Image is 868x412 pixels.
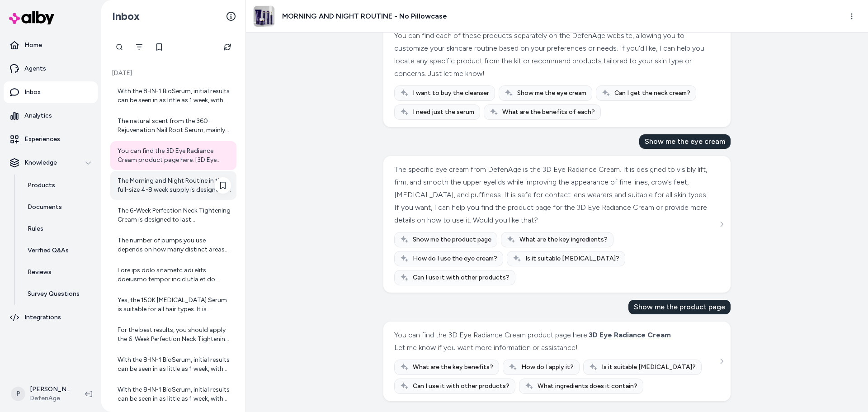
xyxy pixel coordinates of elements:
[394,29,717,80] div: You can find each of these products separately on the DefenAge website, allowing you to customize...
[254,6,274,27] img: am-pm-v2.jpg
[628,300,731,314] div: Show me the product page
[118,296,231,314] div: Yes, the 150K [MEDICAL_DATA] Serum is suitable for all hair types. It is designed to be gentle an...
[589,331,671,339] span: 3D Eye Radiance Cream
[19,218,98,240] a: Rules
[394,201,717,227] div: If you want, I can help you find the product page for the 3D Eye Radiance Cream or provide more d...
[413,363,493,372] span: What are the key benefits?
[4,81,98,103] a: Inbox
[110,141,236,170] a: You can find the 3D Eye Radiance Cream product page here: [3D Eye Radiance Cream]([URL][DOMAIN_NA...
[28,181,55,190] p: Products
[5,379,78,408] button: P[PERSON_NAME]DefenAge
[118,326,231,344] div: For the best results, you should apply the 6-Week Perfection Neck Tightening Cream twice daily, i...
[19,261,98,283] a: Reviews
[413,89,489,98] span: I want to buy the cleanser
[19,196,98,218] a: Documents
[19,283,98,305] a: Survey Questions
[24,158,57,167] p: Knowledge
[118,385,231,403] div: With the 8-IN-1 BioSerum, initial results can be seen in as little as 1 week, with the full range...
[110,171,236,200] a: The Morning and Night Routine in the full-size 4-8 week supply is designed to last approximately ...
[118,266,231,284] div: Lore ips dolo sitametc adi elits doeiusmo tempor incid utla et do magnaaliquae ad min 957V Quis N...
[28,289,80,298] p: Survey Questions
[28,224,43,233] p: Rules
[110,201,236,230] a: The 6-Week Perfection Neck Tightening Cream is designed to last approximately six weeks when used...
[110,69,236,78] p: [DATE]
[519,235,608,244] span: What are the key ingredients?
[118,117,231,135] div: The natural scent from the 360-Rejuvenation Nail Root Serum, mainly due to the amino acid Methion...
[30,385,71,394] p: [PERSON_NAME]
[118,87,231,105] div: With the 8-IN-1 BioSerum, initial results can be seen in as little as 1 week, with the full range...
[4,34,98,56] a: Home
[30,394,71,403] span: DefenAge
[110,350,236,379] a: With the 8-IN-1 BioSerum, initial results can be seen in as little as 1 week, with the full range...
[24,88,41,97] p: Inbox
[394,163,717,201] div: The specific eye cream from DefenAge is the 3D Eye Radiance Cream. It is designed to visibly lift...
[24,135,60,144] p: Experiences
[24,313,61,322] p: Integrations
[4,58,98,80] a: Agents
[4,152,98,174] button: Knowledge
[110,320,236,349] a: For the best results, you should apply the 6-Week Perfection Neck Tightening Cream twice daily, i...
[118,236,231,254] div: The number of pumps you use depends on how many distinct areas you want to treat on your scalp or...
[28,246,69,255] p: Verified Q&As
[4,128,98,150] a: Experiences
[24,41,42,50] p: Home
[413,108,474,117] span: I need just the serum
[110,111,236,140] a: The natural scent from the 360-Rejuvenation Nail Root Serum, mainly due to the amino acid Methion...
[517,89,586,98] span: Show me the eye cream
[4,307,98,328] a: Integrations
[9,11,54,24] img: alby Logo
[602,363,696,372] span: Is it suitable [MEDICAL_DATA]?
[413,235,491,244] span: Show me the product page
[716,219,727,230] button: See more
[110,380,236,409] a: With the 8-IN-1 BioSerum, initial results can be seen in as little as 1 week, with the full range...
[614,89,690,98] span: Can I get the neck cream?
[218,38,236,56] button: Refresh
[282,11,447,22] h3: MORNING AND NIGHT ROUTINE - No Pillowcase
[118,147,231,165] div: You can find the 3D Eye Radiance Cream product page here: [3D Eye Radiance Cream]([URL][DOMAIN_NA...
[19,175,98,196] a: Products
[110,290,236,319] a: Yes, the 150K [MEDICAL_DATA] Serum is suitable for all hair types. It is designed to be gentle an...
[394,341,671,354] div: Let me know if you want more information or assistance!
[521,363,574,372] span: How do I apply it?
[639,134,731,149] div: Show me the eye cream
[538,382,637,391] span: What ingredients does it contain?
[28,203,62,212] p: Documents
[413,273,509,282] span: Can I use it with other products?
[525,254,619,263] span: Is it suitable [MEDICAL_DATA]?
[413,254,497,263] span: How do I use the eye cream?
[502,108,595,117] span: What are the benefits of each?
[413,382,509,391] span: Can I use it with other products?
[394,329,671,341] div: You can find the 3D Eye Radiance Cream product page here:
[11,387,25,401] span: P
[118,355,231,374] div: With the 8-IN-1 BioSerum, initial results can be seen in as little as 1 week, with the full range...
[24,111,52,120] p: Analytics
[118,176,231,194] div: The Morning and Night Routine in the full-size 4-8 week supply is designed to last approximately ...
[28,268,52,277] p: Reviews
[4,105,98,127] a: Analytics
[110,231,236,260] a: The number of pumps you use depends on how many distinct areas you want to treat on your scalp or...
[112,9,140,23] h2: Inbox
[110,81,236,110] a: With the 8-IN-1 BioSerum, initial results can be seen in as little as 1 week, with the full range...
[19,240,98,261] a: Verified Q&As
[118,206,231,224] div: The 6-Week Perfection Neck Tightening Cream is designed to last approximately six weeks when used...
[716,356,727,367] button: See more
[24,64,46,73] p: Agents
[130,38,148,56] button: Filter
[110,260,236,289] a: Lore ips dolo sitametc adi elits doeiusmo tempor incid utla et do magnaaliquae ad min 957V Quis N...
